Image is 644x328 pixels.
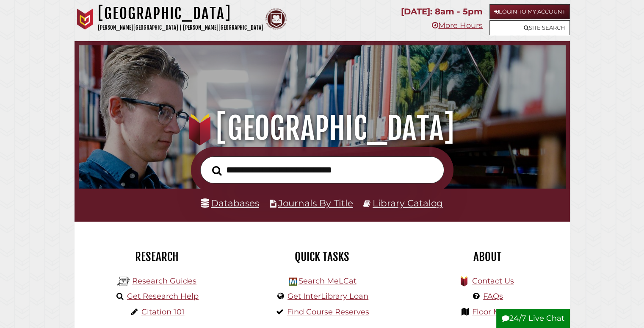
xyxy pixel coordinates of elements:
a: Journals By Title [278,197,353,208]
p: [DATE]: 8am - 5pm [401,4,483,19]
img: Calvin Theological Seminary [265,8,287,30]
img: Calvin University [75,8,96,30]
img: Hekman Library Logo [117,275,130,288]
a: More Hours [432,21,483,30]
a: Get InterLibrary Loan [287,292,368,301]
a: Find Course Reserves [287,307,369,317]
h1: [GEOGRAPHIC_DATA] [88,110,556,147]
button: Search [208,163,226,178]
img: Hekman Library Logo [289,278,297,286]
h2: Research [81,250,233,264]
p: [PERSON_NAME][GEOGRAPHIC_DATA] | [PERSON_NAME][GEOGRAPHIC_DATA] [98,23,263,33]
a: Research Guides [132,276,196,286]
a: Login to My Account [489,4,570,19]
a: Library Catalog [373,197,443,208]
a: Get Research Help [127,292,199,301]
a: Citation 101 [141,307,185,317]
h2: Quick Tasks [246,250,398,264]
h1: [GEOGRAPHIC_DATA] [98,4,263,23]
h2: About [411,250,564,264]
i: Search [212,165,222,175]
a: Site Search [489,20,570,35]
a: Contact Us [472,276,514,286]
a: Search MeLCat [298,276,356,286]
a: Databases [201,197,259,208]
a: Floor Maps [472,307,514,317]
a: FAQs [483,292,503,301]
